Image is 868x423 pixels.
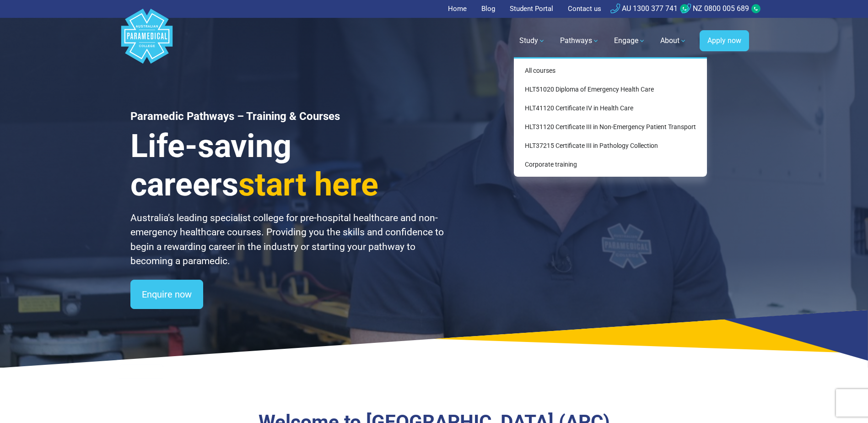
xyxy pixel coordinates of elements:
[700,30,749,51] a: Apply now
[555,28,605,54] a: Pathways
[518,137,703,154] a: HLT37215 Certificate III in Pathology Collection
[609,28,651,54] a: Engage
[518,62,703,79] a: All courses
[518,81,703,98] a: HLT51020 Diploma of Emergency Health Care
[518,100,703,117] a: HLT41120 Certificate IV in Health Care
[610,4,678,13] a: AU 1300 377 741
[518,119,703,136] a: HLT31120 Certificate III in Non-Emergency Patient Transport
[130,280,203,309] a: Enquire now
[681,4,749,13] a: NZ 0800 005 689
[130,110,445,123] h1: Paramedic Pathways – Training & Courses
[130,127,445,204] h3: Life-saving careers
[514,57,707,177] div: Study
[655,28,692,54] a: About
[518,156,703,173] a: Corporate training
[119,18,174,64] a: Australian Paramedical College
[514,28,551,54] a: Study
[130,211,445,269] p: Australia’s leading specialist college for pre-hospital healthcare and non-emergency healthcare c...
[238,166,378,203] span: start here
